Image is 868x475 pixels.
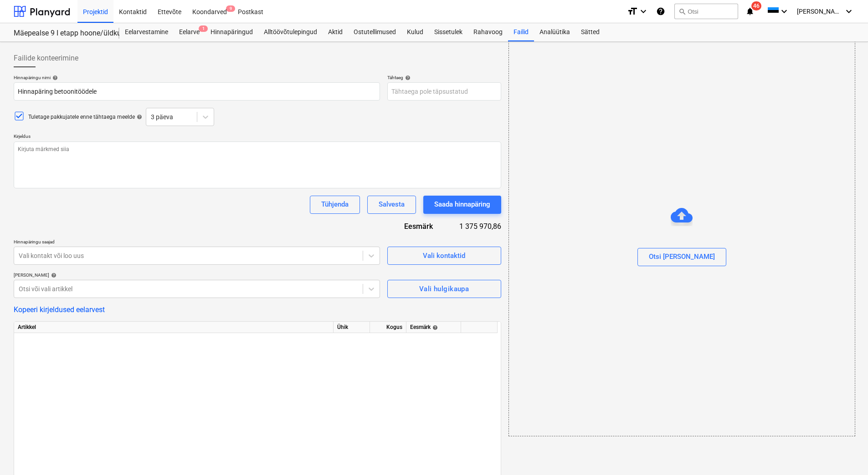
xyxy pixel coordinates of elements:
i: keyboard_arrow_down [843,6,854,17]
p: Hinnapäringu saajad [14,239,380,247]
div: Tähtaeg [387,75,501,81]
a: Failid [508,23,534,41]
div: Artikkel [14,322,334,333]
div: Vali hulgikaupa [419,283,469,295]
input: Dokumendi nimi [14,82,380,101]
i: keyboard_arrow_down [779,6,790,17]
div: Tühjenda [321,198,349,210]
div: Salvesta [379,198,405,210]
i: Abikeskus [656,6,665,17]
span: 1 [199,25,208,32]
i: keyboard_arrow_down [638,6,649,17]
a: Rahavoog [468,23,508,41]
span: help [49,273,56,278]
div: Vali kontaktid [423,250,465,262]
span: help [431,325,438,330]
div: Otsi [PERSON_NAME] [649,251,715,263]
div: Eesmärk [410,322,457,333]
div: Tuletage pakkujatele enne tähtaega meelde [28,113,142,121]
span: [PERSON_NAME] [797,8,842,15]
input: Tähtaega pole täpsustatud [387,82,501,101]
a: Hinnapäringud [205,23,258,41]
span: 9 [226,5,235,12]
a: Analüütika [534,23,575,41]
div: Kogus [370,322,406,333]
div: Saada hinnapäring [434,198,490,210]
span: help [135,114,142,120]
div: Hinnapäringu nimi [14,75,380,81]
a: Eelarve1 [174,23,205,41]
a: Eelarvestamine [119,23,174,41]
div: Eesmärk [383,221,447,232]
span: search [678,8,686,15]
button: Otsi [674,4,738,19]
a: Ostutellimused [348,23,401,41]
a: Sätted [575,23,605,41]
i: notifications [745,6,755,17]
button: Kopeeri kirjeldused eelarvest [14,305,105,314]
a: Aktid [323,23,348,41]
button: Vali kontaktid [387,247,501,265]
div: Ühik [334,322,370,333]
a: Kulud [401,23,429,41]
button: Vali hulgikaupa [387,280,501,298]
div: Mäepealse 9 I etapp hoone/üldkulud//maatööd (2101988//2101671) [14,29,108,38]
button: Salvesta [367,196,416,214]
div: [PERSON_NAME] [14,272,380,278]
button: Saada hinnapäring [423,196,501,214]
div: Eelarve [174,23,205,41]
div: Otsi [PERSON_NAME] [508,41,855,436]
button: Otsi [PERSON_NAME] [637,248,726,266]
span: help [51,75,58,81]
button: Tühjenda [310,196,360,214]
span: 46 [751,1,761,10]
iframe: Chat Widget [822,431,868,475]
a: Sissetulek [429,23,468,41]
span: Failide konteerimine [14,53,78,64]
p: Kirjeldus [14,133,501,141]
a: Alltöövõtulepingud [258,23,323,41]
i: format_size [627,6,638,17]
div: 1 375 970,86 [447,221,501,232]
span: help [403,75,411,81]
